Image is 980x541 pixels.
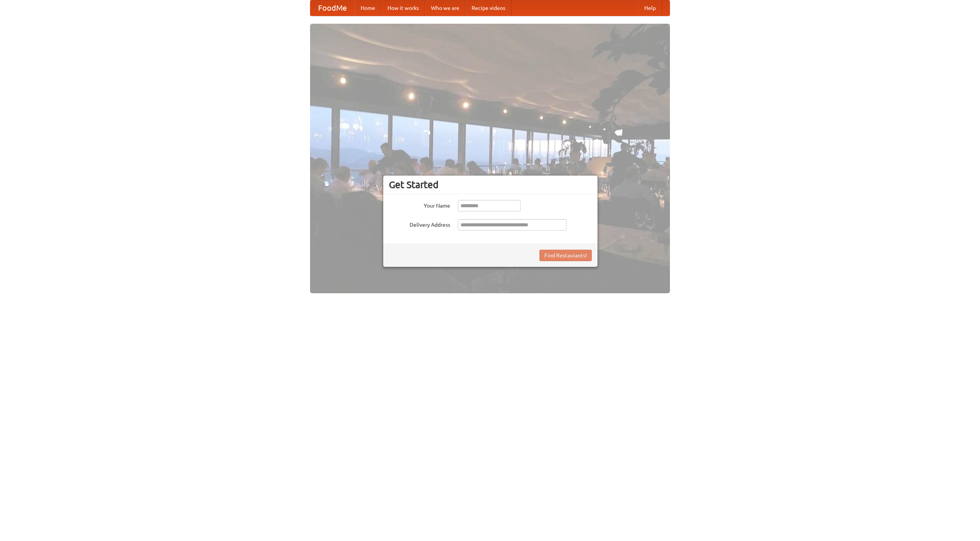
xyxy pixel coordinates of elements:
a: Help [638,0,662,16]
label: Delivery Address [389,219,450,229]
h3: Get Started [389,179,592,190]
a: Recipe videos [465,0,511,16]
a: Who we are [425,0,465,16]
a: How it works [381,0,425,16]
a: Home [354,0,381,16]
button: Find Restaurants! [539,250,592,261]
label: Your Name [389,200,450,210]
a: FoodMe [310,0,354,16]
